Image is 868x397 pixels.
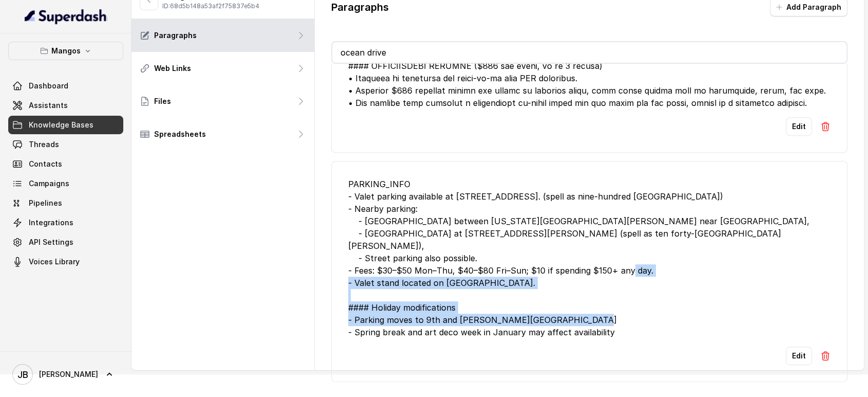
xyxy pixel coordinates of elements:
[8,77,123,95] a: Dashboard
[8,194,123,212] a: Pipelines
[29,198,62,208] span: Pipelines
[8,42,123,60] button: Mangos
[8,174,123,193] a: Campaigns
[29,257,80,267] span: Voices Library
[8,116,123,134] a: Knowledge Bases
[154,63,191,74] p: Web Links
[8,96,123,115] a: Assistants
[786,347,812,365] button: Edit
[29,237,73,247] span: API Settings
[29,81,68,91] span: Dashboard
[786,117,812,136] button: Edit
[8,360,123,389] a: [PERSON_NAME]
[25,8,107,25] img: light.svg
[8,252,123,271] a: Voices Library
[820,121,831,132] img: Delete
[29,100,68,111] span: Assistants
[29,120,93,130] span: Knowledge Bases
[332,42,847,63] input: Search for the exact phrases you have in your documents
[29,159,62,169] span: Contacts
[154,129,206,139] p: Spreadsheets
[348,178,831,338] div: PARKING_INFO - Valet parking available at [STREET_ADDRESS]. (spell as nine-hundred [GEOGRAPHIC_DA...
[51,45,81,57] p: Mangos
[8,213,123,232] a: Integrations
[8,233,123,251] a: API Settings
[820,351,831,361] img: Delete
[154,30,197,41] p: Paragraphs
[17,369,28,380] text: JB
[154,96,171,106] p: Files
[8,135,123,154] a: Threads
[29,139,59,150] span: Threads
[8,155,123,173] a: Contacts
[29,218,73,228] span: Integrations
[39,369,98,380] span: [PERSON_NAME]
[162,2,259,10] p: ID: 68d5b148a53af2f75837e5b4
[29,178,69,189] span: Campaigns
